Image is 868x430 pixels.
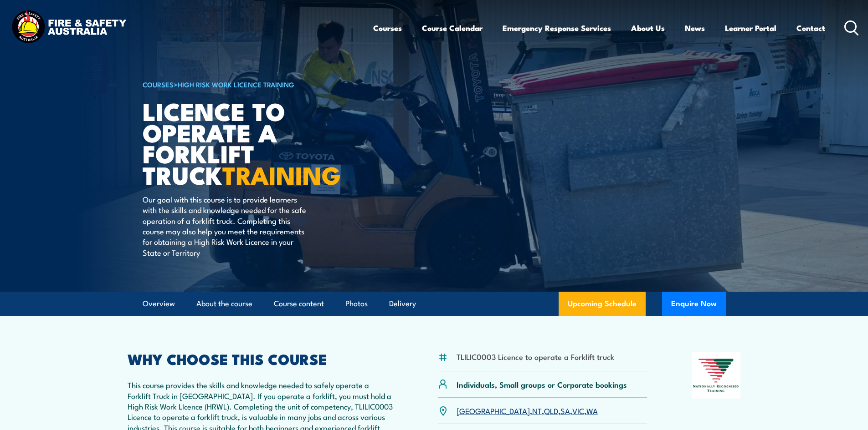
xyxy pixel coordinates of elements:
[457,351,614,362] li: TLILIC0003 Licence to operate a Forklift truck
[457,379,627,390] p: Individuals, Small groups or Corporate bookings
[143,79,174,89] a: COURSES
[457,405,530,416] a: [GEOGRAPHIC_DATA]
[345,292,368,316] a: Photos
[586,405,598,416] a: WA
[422,16,483,40] a: Course Calendar
[143,100,368,185] h1: Licence to operate a forklift truck
[143,79,368,90] h6: >
[572,405,584,416] a: VIC
[796,16,825,40] a: Contact
[373,16,402,40] a: Courses
[274,292,324,316] a: Course content
[532,405,542,416] a: NT
[457,405,598,416] p: , , , , ,
[631,16,665,40] a: About Us
[143,292,175,316] a: Overview
[560,405,570,416] a: SA
[178,79,294,89] a: High Risk Work Licence Training
[559,292,646,316] a: Upcoming Schedule
[128,352,394,365] h2: WHY CHOOSE THIS COURSE
[662,292,726,316] button: Enquire Now
[544,405,558,416] a: QLD
[503,16,611,40] a: Emergency Response Services
[389,292,416,316] a: Delivery
[725,16,776,40] a: Learner Portal
[685,16,705,40] a: News
[196,292,252,316] a: About the course
[692,352,741,399] img: Nationally Recognised Training logo.
[143,194,309,258] p: Our goal with this course is to provide learners with the skills and knowledge needed for the saf...
[222,155,341,193] strong: TRAINING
